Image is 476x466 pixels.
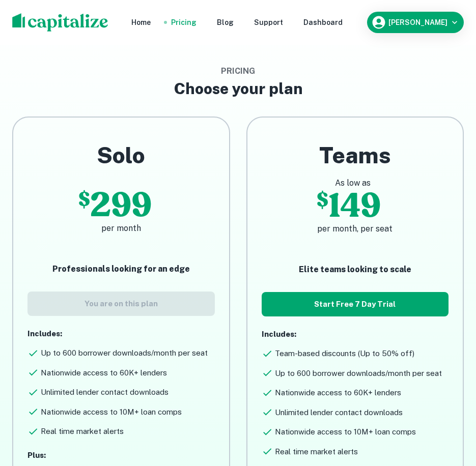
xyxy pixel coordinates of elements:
[41,387,169,398] h6: Unlimited lender contact downloads
[317,189,328,223] p: $
[425,385,476,433] iframe: Chat Widget
[275,387,401,399] h6: Nationwide access to 60K+ lenders
[12,13,108,32] img: capitalize-logo.png
[221,66,255,76] span: Pricing
[27,222,215,235] h6: per month
[275,407,403,419] h6: Unlimited lender contact downloads
[275,368,442,380] h6: Up to 600 borrower downloads/month per seat
[388,19,447,26] h6: [PERSON_NAME]
[262,292,449,316] button: Start Free 7 Day Trial
[217,17,234,28] a: Blog
[78,189,90,222] p: $
[328,189,381,223] p: 149
[27,450,215,461] p: Plus:
[131,17,151,28] a: Home
[27,328,215,340] p: Includes:
[254,17,283,28] a: Support
[27,142,215,169] h2: Solo
[174,77,302,100] h3: Choose your plan
[41,367,167,379] h6: Nationwide access to 60K+ lenders
[90,189,152,222] p: 299
[171,17,197,28] a: Pricing
[275,426,416,438] h6: Nationwide access to 10M+ loan comps
[27,263,215,275] p: Professionals looking for an edge
[262,142,449,169] h2: Teams
[262,264,449,276] p: Elite teams looking to scale
[367,12,464,33] button: [PERSON_NAME]
[303,17,343,28] a: Dashboard
[275,348,414,360] h6: Team-based discounts (Up to 50% off)
[41,426,124,438] h6: Real time market alerts
[41,347,208,359] h6: Up to 600 borrower downloads/month per seat
[262,223,449,235] h6: per month, per seat
[41,406,182,418] h6: Nationwide access to 10M+ loan comps
[275,446,358,458] h6: Real time market alerts
[262,329,449,340] p: Includes:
